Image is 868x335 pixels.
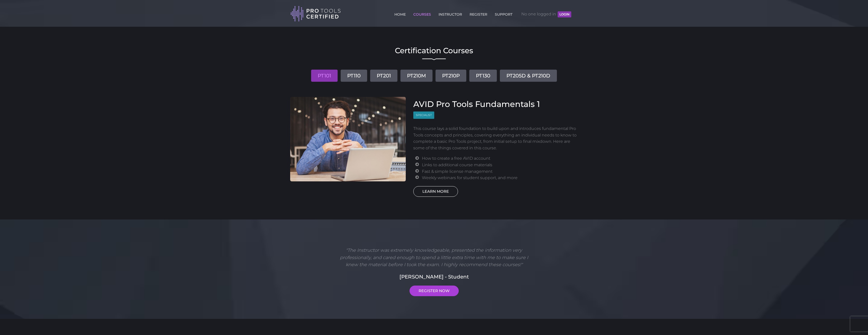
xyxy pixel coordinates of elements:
img: AVID Pro Tools Fundamentals 1 Course [290,97,406,181]
img: decorative line [422,58,446,60]
a: SUPPORT [494,9,514,17]
h5: [PERSON_NAME] - Student [290,273,578,281]
span: Specialist [413,111,434,119]
a: REGISTER [468,9,489,17]
a: PT201 [370,70,397,82]
a: PT205D & PT210D [500,70,557,82]
a: INSTRUCTOR [437,9,463,17]
h2: Certification Courses [290,47,578,54]
button: LOGIN [558,11,571,17]
li: Weekly webinars for student support, and more [422,175,578,181]
li: How to create a free AVID account [422,155,578,162]
a: COURSES [412,9,432,17]
img: Pro Tools Certified Logo [290,6,341,22]
h3: AVID Pro Tools Fundamentals 1 [413,99,578,109]
a: PT210M [400,70,432,82]
span: No one logged in [521,7,571,22]
li: Links to additional course materials [422,162,578,168]
p: "The Instructor was extremely knowledgeable, presented the information very professionally, and c... [333,247,535,268]
a: LEARN MORE [413,186,458,197]
a: PT110 [341,70,367,82]
p: This course lays a solid foundation to build upon and introduces fundamental Pro Tools concepts a... [413,125,578,151]
a: PT210P [436,70,466,82]
a: HOME [393,9,407,17]
a: PT101 [311,70,338,82]
a: REGISTER NOW [410,286,459,296]
li: Fast & simple license management [422,168,578,175]
a: PT130 [469,70,497,82]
